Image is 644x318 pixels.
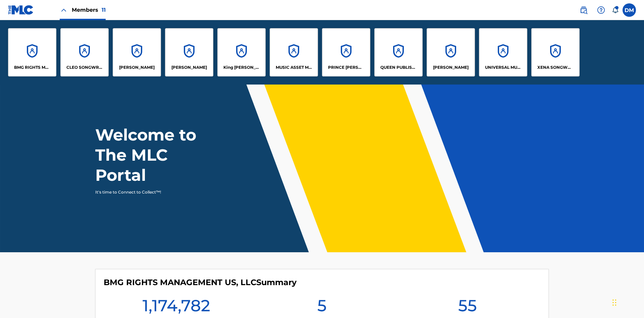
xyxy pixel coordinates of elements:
[14,64,51,70] p: BMG RIGHTS MANAGEMENT US, LLC
[328,64,365,70] p: PRINCE MCTESTERSON
[594,3,608,17] div: Help
[102,7,106,13] span: 11
[322,28,370,76] a: AccountsPRINCE [PERSON_NAME]
[171,64,207,70] p: EYAMA MCSINGER
[95,189,212,195] p: It's time to Connect to Collect™!
[623,3,636,17] div: User Menu
[537,64,574,70] p: XENA SONGWRITER
[380,64,417,70] p: QUEEN PUBLISHA
[580,6,588,14] img: search
[612,7,619,13] div: Notifications
[433,64,469,70] p: RONALD MCTESTERSON
[223,64,260,70] p: King McTesterson
[374,28,423,76] a: AccountsQUEEN PUBLISHA
[72,6,106,14] span: Members
[479,28,527,76] a: AccountsUNIVERSAL MUSIC PUB GROUP
[104,277,297,287] h4: BMG RIGHTS MANAGEMENT US, LLC
[531,28,580,76] a: AccountsXENA SONGWRITER
[276,64,312,70] p: MUSIC ASSET MANAGEMENT (MAM)
[119,64,155,70] p: ELVIS COSTELLO
[60,28,109,76] a: AccountsCLEO SONGWRITER
[95,125,221,185] h1: Welcome to The MLC Portal
[165,28,213,76] a: Accounts[PERSON_NAME]
[217,28,266,76] a: AccountsKing [PERSON_NAME]
[8,28,56,76] a: AccountsBMG RIGHTS MANAGEMENT US, LLC
[60,6,68,14] img: Close
[113,28,161,76] a: Accounts[PERSON_NAME]
[8,5,34,15] img: MLC Logo
[597,6,605,14] img: help
[427,28,475,76] a: Accounts[PERSON_NAME]
[270,28,318,76] a: AccountsMUSIC ASSET MANAGEMENT (MAM)
[485,64,522,70] p: UNIVERSAL MUSIC PUB GROUP
[66,64,103,70] p: CLEO SONGWRITER
[610,286,644,318] iframe: Chat Widget
[577,3,590,17] a: Public Search
[612,293,616,313] div: Drag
